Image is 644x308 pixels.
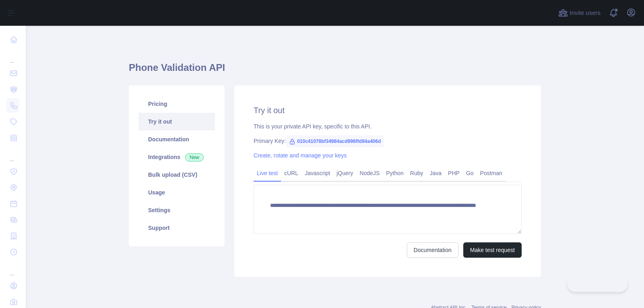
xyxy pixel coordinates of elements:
[570,8,601,18] span: Invite users
[6,147,19,163] div: ...
[463,242,522,258] button: Make test request
[254,152,347,159] a: Create, rotate and manage your keys
[477,167,506,180] a: Postman
[138,130,215,148] a: Documentation
[333,167,356,180] a: jQuery
[407,167,427,180] a: Ruby
[254,122,522,130] div: This is your private API key, specific to this API.
[286,135,384,147] span: 010c41078bf34984acd996ffd84a406d
[254,105,522,116] h2: Try it out
[383,167,407,180] a: Python
[557,6,602,19] button: Invite users
[138,219,215,237] a: Support
[138,201,215,219] a: Settings
[463,167,477,180] a: Go
[185,153,204,161] span: New
[138,184,215,201] a: Usage
[138,166,215,184] a: Bulk upload (CSV)
[254,167,281,180] a: Live test
[138,113,215,130] a: Try it out
[254,137,522,145] div: Primary Key:
[138,148,215,166] a: Integrations New
[301,167,333,180] a: Javascript
[427,167,445,180] a: Java
[407,242,458,258] a: Documentation
[6,48,19,64] div: ...
[567,275,628,292] iframe: Toggle Customer Support
[138,95,215,113] a: Pricing
[129,61,541,81] h1: Phone Validation API
[356,167,383,180] a: NodeJS
[6,261,19,277] div: ...
[445,167,463,180] a: PHP
[281,167,301,180] a: cURL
